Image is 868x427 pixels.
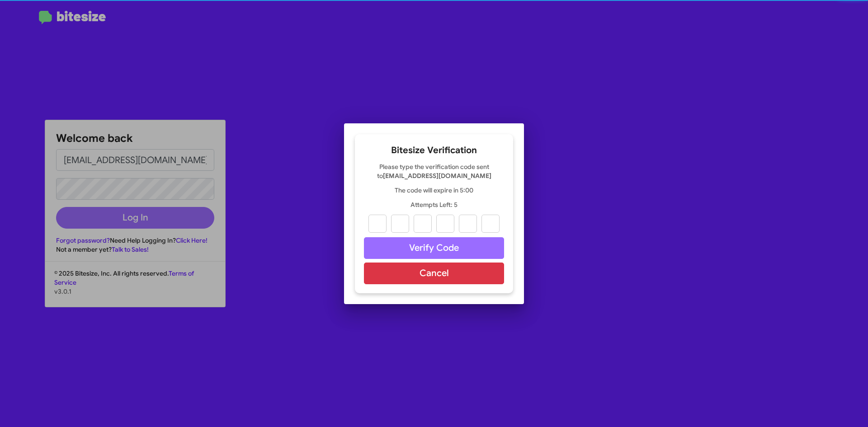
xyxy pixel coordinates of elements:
[364,237,504,259] button: Verify Code
[364,200,504,209] p: Attempts Left: 5
[364,143,504,158] h2: Bitesize Verification
[383,172,491,180] strong: [EMAIL_ADDRESS][DOMAIN_NAME]
[364,263,504,284] button: Cancel
[364,162,504,180] p: Please type the verification code sent to
[364,186,504,195] p: The code will expire in 5:00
